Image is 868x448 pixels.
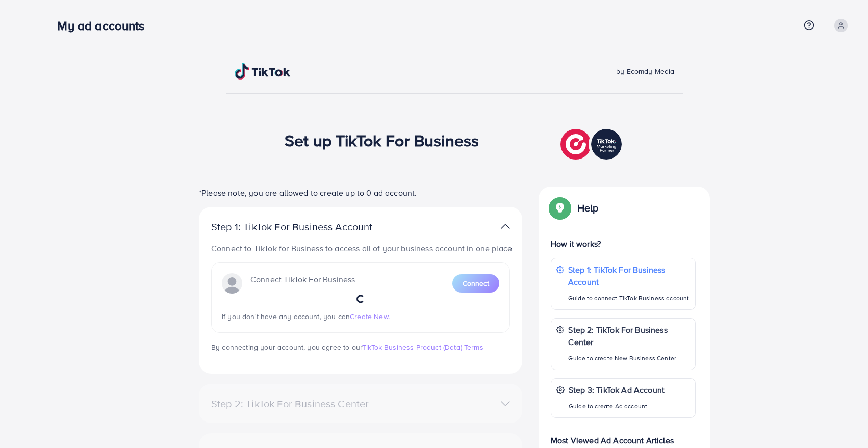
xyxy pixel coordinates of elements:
p: Help [577,202,599,214]
h1: Set up TikTok For Business [285,130,479,150]
p: Guide to connect TikTok Business account [568,292,690,304]
p: Step 1: TikTok For Business Account [568,263,690,288]
img: TikTok partner [560,126,624,162]
img: TikTok [235,63,291,80]
p: How it works? [551,238,696,250]
p: Step 2: TikTok For Business Center [568,324,690,348]
span: by Ecomdy Media [616,66,674,76]
img: Popup guide [551,199,569,217]
img: TikTok partner [501,219,510,234]
p: Guide to create New Business Center [568,352,690,364]
p: Most Viewed Ad Account Articles [551,426,696,446]
p: Guide to create Ad account [569,400,665,412]
h3: My ad accounts [57,18,152,33]
p: Step 1: TikTok For Business Account [211,221,405,233]
p: *Please note, you are allowed to create up to 0 ad account. [199,187,522,199]
p: Step 3: TikTok Ad Account [569,384,665,396]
